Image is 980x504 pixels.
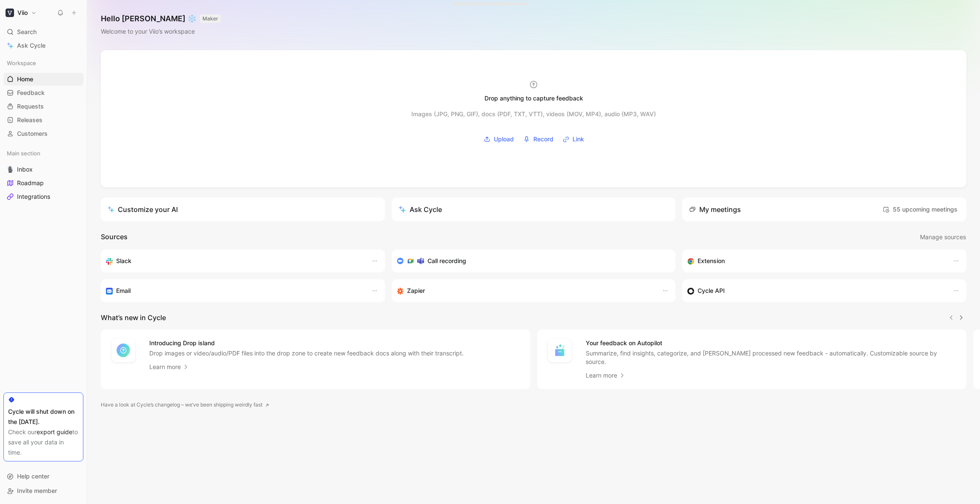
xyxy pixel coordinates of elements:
span: Search [17,27,37,37]
p: Drop images or video/audio/PDF files into the drop zone to create new feedback docs along with th... [149,349,464,358]
h4: Introducing Drop island [149,338,464,348]
a: Releases [3,114,83,126]
div: Main section [3,147,83,160]
button: 55 upcoming meetings [880,203,960,216]
img: 🎙️ [7,166,14,173]
div: Capture feedback from thousands of sources with Zapier (survey results, recordings, sheets, etc). [397,286,654,296]
button: 🎙️ [5,164,15,175]
a: Customers [3,127,83,140]
div: Drop anything to capture feedback [484,93,583,103]
p: Summarize, find insights, categorize, and [PERSON_NAME] processed new feedback - automatically. C... [586,349,957,366]
div: Sync customers & send feedback from custom sources. Get inspired by our favorite use case [687,286,944,296]
a: Have a look at Cycle’s changelog – we’ve been shipping weirdly fast [101,401,269,409]
h3: Zapier [407,286,425,296]
button: Upload [481,133,517,146]
span: Home [17,75,33,83]
div: Help center [3,470,83,483]
span: Roadmap [17,179,44,187]
div: Record & transcribe meetings from Zoom, Meet & Teams. [397,256,664,266]
a: Feedback [3,86,83,99]
a: Customize your AI [101,198,385,221]
h1: Hello [PERSON_NAME] ❄️ [101,14,221,24]
img: Viio [6,9,14,17]
span: Inbox [17,165,33,174]
span: Requests [17,102,44,111]
a: Integrations [3,190,83,203]
span: Releases [17,116,43,124]
div: Sync your customers, send feedback and get updates in Slack [106,256,363,266]
span: Workspace [7,59,36,67]
a: 🎙️Inbox [3,163,83,176]
span: Help center [17,472,49,480]
span: 55 upcoming meetings [883,204,957,215]
span: Manage sources [920,232,966,242]
div: Capture feedback from anywhere on the web [687,256,944,266]
button: Record [520,133,556,146]
span: Customers [17,129,48,138]
span: Ask Cycle [17,40,46,51]
div: Search [3,26,83,38]
div: Ask Cycle [399,204,442,215]
button: Link [560,133,587,146]
a: Learn more [586,370,626,381]
span: Invite member [17,487,57,494]
h4: Your feedback on Autopilot [586,338,957,348]
h2: Sources [101,232,128,243]
div: Cycle will shut down on the [DATE]. [8,407,79,427]
div: Main section🎙️InboxRoadmapIntegrations [3,147,83,203]
div: Check our to save all your data in time. [8,427,79,458]
span: Main section [7,149,40,157]
h3: Slack [116,256,131,266]
h3: Extension [698,256,725,266]
span: Record [533,134,553,144]
a: Ask Cycle [3,39,83,52]
div: My meetings [689,204,741,215]
button: ViioViio [3,7,39,19]
a: Requests [3,100,83,113]
h1: Viio [17,9,28,17]
span: Integrations [17,192,50,201]
h3: Email [116,286,131,296]
h2: What’s new in Cycle [101,312,166,323]
button: MAKER [200,14,221,23]
span: Feedback [17,89,45,97]
a: Home [3,73,83,86]
a: Learn more [149,362,189,372]
h3: Cycle API [698,286,725,296]
h3: Call recording [427,256,466,266]
a: export guide [37,428,72,435]
div: Invite member [3,484,83,497]
a: Roadmap [3,177,83,189]
div: Forward emails to your feedback inbox [106,286,363,296]
div: Workspace [3,57,83,69]
span: Link [573,134,584,144]
button: Ask Cycle [392,198,676,221]
div: Images (JPG, PNG, GIF), docs (PDF, TXT, VTT), videos (MOV, MP4), audio (MP3, WAV) [411,109,656,119]
button: Manage sources [920,232,966,243]
span: Upload [494,134,514,144]
div: Welcome to your Viio’s workspace [101,26,221,37]
div: Customize your AI [108,204,178,215]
